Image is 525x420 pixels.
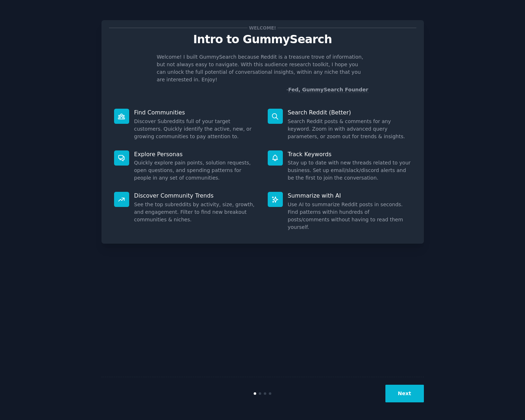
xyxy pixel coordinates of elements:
[134,118,258,140] dd: Discover Subreddits full of your target customers. Quickly identify the active, new, or growing c...
[288,87,368,93] a: Fed, GummySearch Founder
[288,159,411,182] dd: Stay up to date with new threads related to your business. Set up email/slack/discord alerts and ...
[134,109,258,116] p: Find Communities
[288,192,411,199] p: Summarize with AI
[134,159,258,182] dd: Quickly explore pain points, solution requests, open questions, and spending patterns for people ...
[385,385,424,402] button: Next
[248,24,277,32] span: Welcome!
[134,192,258,199] p: Discover Community Trends
[286,86,368,94] div: -
[288,118,411,140] dd: Search Reddit posts & comments for any keyword. Zoom in with advanced query parameters, or zoom o...
[157,53,368,83] p: Welcome! I built GummySearch because Reddit is a treasure trove of information, but not always ea...
[288,150,411,158] p: Track Keywords
[134,201,258,223] dd: See the top subreddits by activity, size, growth, and engagement. Filter to find new breakout com...
[109,33,416,46] p: Intro to GummySearch
[288,109,411,116] p: Search Reddit (Better)
[288,201,411,231] dd: Use AI to summarize Reddit posts in seconds. Find patterns within hundreds of posts/comments with...
[134,150,258,158] p: Explore Personas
